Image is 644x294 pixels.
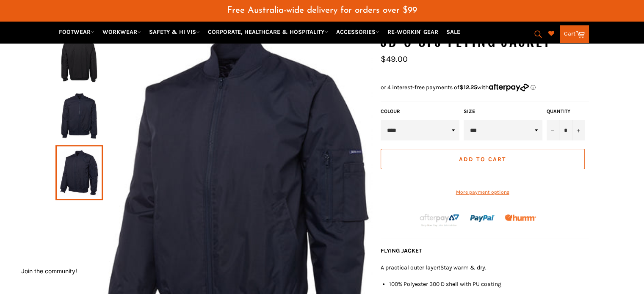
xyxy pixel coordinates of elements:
a: SALE [443,25,464,39]
span: A practical outer layer! [381,264,440,271]
a: WORKWEAR [99,25,144,39]
span: Add to Cart [459,156,506,163]
a: ACCESSORIES [333,25,383,39]
a: Cart [560,25,589,43]
button: Increase item quantity by one [572,120,585,140]
button: Add to Cart [381,149,585,169]
a: More payment options [381,189,585,196]
span: $49.00 [381,54,408,64]
img: paypal.png [470,206,495,231]
strong: FLYING JACKET [381,247,422,254]
button: Reduce item quantity by one [547,120,559,140]
label: Size [464,108,542,115]
img: Afterpay-Logo-on-dark-bg_large.png [419,213,460,227]
img: Humm_core_logo_RGB-01_300x60px_small_195d8312-4386-4de7-b182-0ef9b6303a37.png [505,214,536,221]
a: SAFETY & HI VIS [146,25,203,39]
span: Free Australia-wide delivery for orders over $99 [227,6,417,15]
button: Join the community! [21,267,77,275]
p: Stay warm & dry. [381,264,589,272]
label: COLOUR [381,108,459,115]
a: FOOTWEAR [55,25,98,39]
label: Quantity [547,108,585,115]
img: JB'S 6FJ Flying Jacket - Workin Gear [60,36,99,82]
li: 100% Polyester 300 D shell with PU coating [389,280,589,288]
a: RE-WORKIN' GEAR [384,25,442,39]
img: JB'S 6FJ Flying Jacket - Workin Gear [60,93,99,139]
a: CORPORATE, HEALTHCARE & HOSPITALITY [205,25,332,39]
